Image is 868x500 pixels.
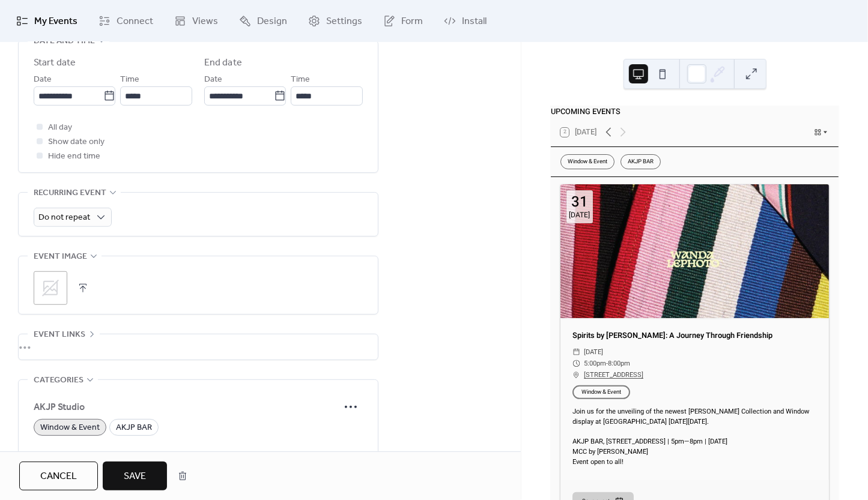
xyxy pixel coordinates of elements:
span: Recurring event [34,186,106,200]
div: Join us for the unveiling of the newest [PERSON_NAME] Collection and Window display at [GEOGRAPHI... [560,407,829,468]
span: Hide end time [48,149,100,164]
div: ​ [572,346,580,358]
span: - [606,358,608,369]
span: Time [291,73,310,87]
span: Design [257,14,287,29]
span: Show date only [48,135,105,149]
span: Do not repeat [38,209,90,226]
div: ••• [19,334,378,360]
span: Date [34,73,52,87]
span: Views [192,14,218,29]
div: Start date [34,56,76,70]
span: Cancel [40,469,77,484]
span: Date and time [34,34,95,49]
div: ; [34,271,67,305]
span: Window & Event [40,421,100,435]
span: Date [204,73,222,87]
div: UPCOMING EVENTS [551,106,839,118]
div: Spirits by [PERSON_NAME]: A Journey Through Friendship [560,330,829,342]
a: [STREET_ADDRESS] [584,369,643,381]
div: AKJP BAR [621,154,661,169]
span: My Events [34,14,77,29]
span: All day [48,121,72,135]
a: Form [374,5,432,37]
span: Connect [117,14,153,29]
span: Install [462,14,487,29]
span: 5:00pm [584,358,606,369]
a: Design [230,5,296,37]
div: ​ [572,358,580,369]
div: 31 [571,195,588,209]
a: Settings [299,5,371,37]
span: Event links [34,328,85,342]
span: Settings [326,14,362,29]
span: Form [401,14,423,29]
a: Connect [90,5,162,37]
span: Time [120,73,139,87]
div: Window & Event [560,154,615,169]
div: ​ [572,369,580,381]
div: [DATE] [569,211,590,218]
span: Categories [34,373,83,388]
a: My Events [7,5,86,37]
span: 8:00pm [608,358,630,369]
span: Save [124,469,146,484]
div: End date [204,56,242,70]
a: Views [165,5,227,37]
span: [DATE] [584,346,603,358]
a: Install [435,5,496,37]
span: Event image [34,250,87,264]
button: Cancel [19,462,98,490]
button: Save [103,462,167,490]
span: AKJP Studio [34,400,339,415]
span: AKJP BAR [116,421,152,435]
